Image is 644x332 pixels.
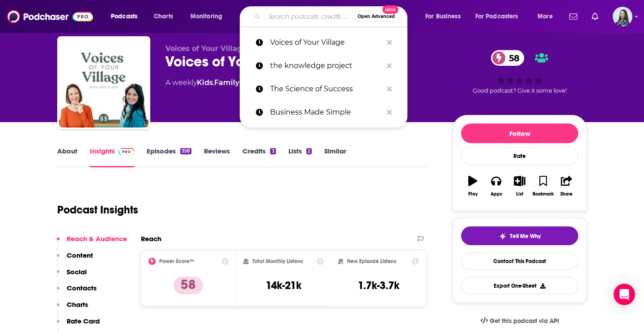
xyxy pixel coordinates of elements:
h3: 1.7k-3.7k [358,279,399,292]
a: InsightsPodchaser Pro [90,147,134,167]
button: Share [555,170,578,202]
a: Similar [324,147,346,167]
span: New [382,5,398,14]
div: 358 [180,148,191,154]
p: Content [67,251,93,260]
span: Voices of Your Village [165,44,246,53]
button: Contacts [57,284,97,300]
a: 58 [491,50,524,66]
img: Podchaser - Follow, Share and Rate Podcasts [7,8,93,25]
div: Share [560,192,572,197]
p: 58 [174,277,203,294]
button: tell me why sparkleTell Me Why [461,226,578,245]
a: Credits3 [242,147,275,167]
p: Reach & Audience [67,234,127,243]
div: Bookmark [533,192,554,197]
img: Podchaser Pro [119,148,134,155]
div: 58Good podcast? Give it some love! [453,44,587,100]
a: Voices of Your Village [240,31,407,54]
button: open menu [105,9,149,24]
button: Apps [484,170,508,202]
div: 3 [270,148,275,154]
span: Charts [154,10,173,23]
input: Search podcasts, credits, & more... [264,9,354,24]
span: Good podcast? Give it some love! [473,87,567,94]
span: , [213,78,214,87]
a: Kids [197,78,213,87]
span: Podcasts [111,10,137,23]
div: Apps [491,192,502,197]
a: Show notifications dropdown [588,9,602,24]
p: The Science of Success [270,77,382,101]
p: Contacts [67,284,97,292]
h1: Podcast Insights [57,203,138,217]
button: Show profile menu [613,7,632,26]
span: More [538,10,553,23]
div: Open Intercom Messenger [614,284,635,305]
span: Get this podcast via API [490,317,559,325]
span: 58 [500,50,524,66]
button: Charts [57,300,88,317]
button: open menu [531,9,564,24]
h2: Reach [141,234,161,243]
p: Voices of Your Village [270,31,382,54]
p: Business Made Simple [270,101,382,124]
a: Reviews [204,147,230,167]
span: Logged in as brookefortierpr [613,7,632,26]
img: User Profile [613,7,632,26]
a: Business Made Simple [240,101,407,124]
button: Export One-Sheet [461,277,578,294]
span: Monitoring [191,10,222,23]
div: List [516,192,523,197]
h2: New Episode Listens [347,258,396,264]
div: Play [468,192,478,197]
img: Voices of Your Village [59,38,148,128]
div: Rate [461,147,578,165]
a: Lists2 [288,147,312,167]
a: About [57,147,77,167]
div: Search podcasts, credits, & more... [248,6,416,27]
button: Open AdvancedNew [354,11,399,22]
div: 2 [306,148,312,154]
button: Follow [461,123,578,143]
a: Get this podcast via API [473,310,566,332]
button: Social [57,268,87,284]
h3: 14k-21k [266,279,301,292]
a: Show notifications dropdown [566,9,581,24]
img: tell me why sparkle [499,233,506,240]
p: Rate Card [67,317,100,325]
p: Social [67,268,87,276]
h2: Power Score™ [159,258,194,264]
button: Content [57,251,93,268]
a: The Science of Success [240,77,407,101]
div: A weekly podcast [165,77,319,88]
h2: Total Monthly Listens [252,258,303,264]
p: the knowledge project [270,54,382,77]
button: open menu [184,9,234,24]
span: For Business [425,10,461,23]
button: open menu [419,9,472,24]
button: Play [461,170,484,202]
a: the knowledge project [240,54,407,77]
p: Charts [67,300,88,309]
a: Family [214,78,239,87]
span: Tell Me Why [510,233,541,240]
a: Charts [148,9,178,24]
span: For Podcasters [475,10,518,23]
button: open menu [470,9,531,24]
span: Open Advanced [358,14,395,19]
button: List [508,170,531,202]
a: Episodes358 [147,147,191,167]
button: Bookmark [531,170,555,202]
button: Reach & Audience [57,234,127,251]
a: Contact This Podcast [461,252,578,270]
